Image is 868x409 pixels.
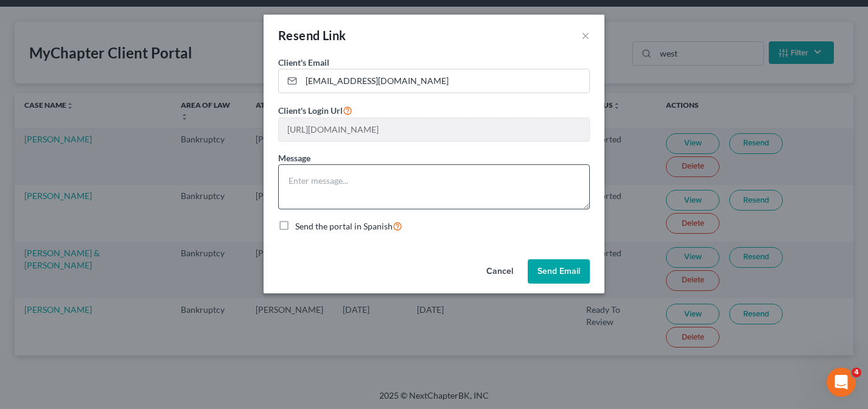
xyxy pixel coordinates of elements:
label: Client's Login Url [278,103,352,117]
span: Client's Email [278,57,329,68]
iframe: Intercom live chat [827,368,856,397]
input: -- [279,118,589,141]
input: Enter email... [301,69,589,93]
button: Cancel [477,259,523,284]
span: Send the portal in Spanish [295,221,393,231]
label: Message [278,152,310,164]
button: Send Email [528,259,590,284]
div: Resend Link [278,27,346,44]
button: × [581,28,590,43]
span: 4 [852,368,861,377]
